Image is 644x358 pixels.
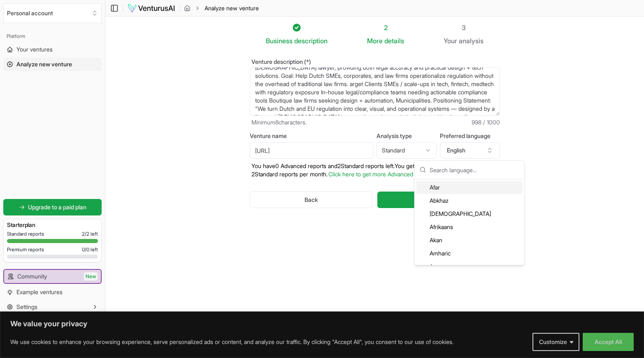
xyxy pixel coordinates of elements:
span: 0 / 0 left [82,246,98,253]
textarea: Launch a boutique Legal Engineering & Legal Design Consultancy in the [GEOGRAPHIC_DATA] that tran... [250,67,500,116]
div: Platform [3,30,102,43]
div: [DEMOGRAPHIC_DATA] [416,207,523,220]
nav: breadcrumb [184,4,259,12]
a: CommunityNew [4,270,101,283]
span: Settings [16,303,37,311]
button: Select an organization [3,3,102,23]
span: Community [17,272,47,281]
button: Customize [532,333,579,351]
div: Afar [416,181,523,194]
button: Generate [377,192,500,208]
span: Analyze new venture [205,4,259,12]
span: description [294,37,328,45]
a: Upgrade to a paid plan [3,199,102,215]
button: English [440,142,500,159]
input: Optional venture name [250,142,373,159]
span: Business [266,36,293,46]
div: Abkhaz [416,194,523,207]
span: analysis [459,37,484,45]
p: We use cookies to enhance your browsing experience, serve personalized ads or content, and analyz... [10,337,453,347]
div: Afrikaans [416,220,523,234]
span: 2 / 2 left [82,231,98,237]
span: details [384,37,404,45]
span: Analyze new venture [16,60,72,68]
label: Preferred language [440,133,500,139]
h3: Starter plan [7,221,98,229]
img: logo [127,3,175,13]
a: Click here to get more Advanced reports. [328,171,435,178]
div: Akan [416,234,523,247]
span: Your ventures [16,45,53,54]
a: Example ventures [3,285,102,299]
input: Search language... [430,161,519,179]
div: Aragonese [416,260,523,273]
span: Standard reports [7,231,44,237]
span: Example ventures [16,288,63,296]
a: Your ventures [3,43,102,56]
span: Minimum 8 characters. [251,118,307,126]
p: You have 0 Advanced reports and 2 Standard reports left. Y ou get 0 Advanced reports and 2 Standa... [250,162,500,178]
button: Settings [3,300,102,314]
span: Upgrade to a paid plan [28,203,86,211]
span: Premium reports [7,246,44,253]
label: Venture description (*) [250,59,500,65]
span: 998 / 1000 [472,118,500,126]
label: Venture name [250,133,373,139]
span: Your [444,36,457,46]
div: Amharic [416,247,523,260]
div: 2 [367,23,404,33]
button: Accept All [583,333,634,351]
a: Analyze new venture [3,58,102,71]
p: We value your privacy [10,319,634,329]
span: More [367,36,383,46]
span: New [84,272,98,281]
label: Analysis type [377,133,437,139]
div: 3 [444,23,484,33]
button: Back [250,192,373,208]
